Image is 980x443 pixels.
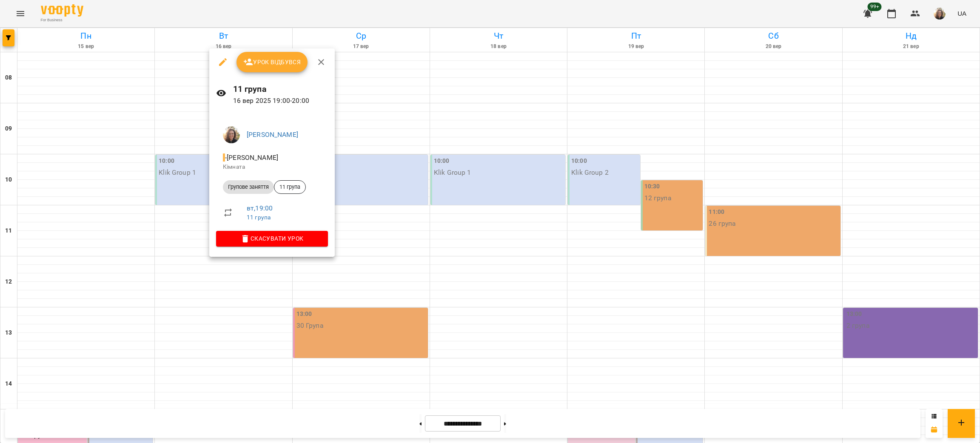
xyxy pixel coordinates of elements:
[223,153,280,162] span: - [PERSON_NAME]
[233,96,328,106] p: 16 вер 2025 19:00 - 20:00
[223,233,321,244] span: Скасувати Урок
[216,231,328,246] button: Скасувати Урок
[274,180,306,194] div: 11 група
[243,57,301,67] span: Урок відбувся
[247,214,271,221] a: 11 група
[223,126,240,143] img: c6bd0e01bc16e1c876ad82ebe541b9d2.jpg
[233,82,328,96] h6: 11 група
[223,163,321,171] p: Кімната
[223,183,274,191] span: Групове заняття
[247,204,273,212] a: вт , 19:00
[247,131,298,139] a: [PERSON_NAME]
[274,183,305,191] span: 11 група
[236,52,308,72] button: Урок відбувся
